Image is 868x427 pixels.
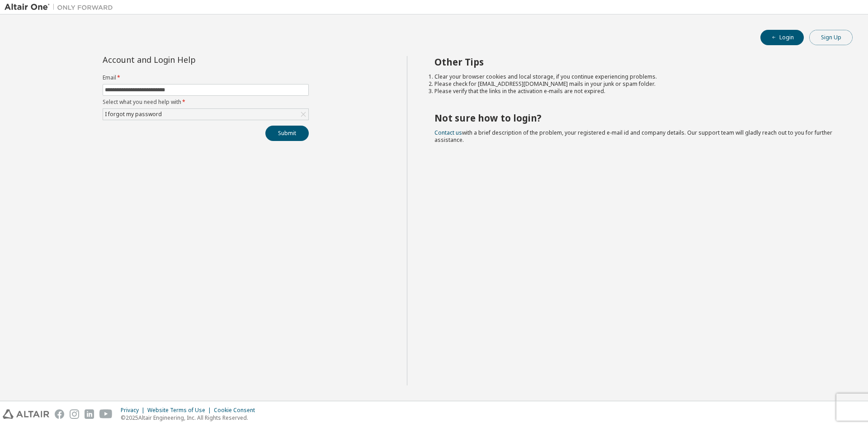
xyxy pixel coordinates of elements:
[103,99,309,106] label: Select what you need help with
[5,3,118,12] img: Altair One
[103,74,309,81] label: Email
[434,129,832,144] span: with a brief description of the problem, your registered e-mail id and company details. Our suppo...
[434,73,837,80] li: Clear your browser cookies and local storage, if you continue experiencing problems.
[85,409,94,419] img: linkedin.svg
[809,30,853,45] button: Sign Up
[104,109,163,119] div: I forgot my password
[121,407,147,414] div: Privacy
[121,414,260,422] p: © 2025 Altair Engineering, Inc. All Rights Reserved.
[103,56,268,63] div: Account and Login Help
[3,409,49,419] img: altair_logo.svg
[147,407,214,414] div: Website Terms of Use
[265,126,309,141] button: Submit
[103,109,308,120] div: I forgot my password
[70,409,79,419] img: instagram.svg
[434,80,837,88] li: Please check for [EMAIL_ADDRESS][DOMAIN_NAME] mails in your junk or spam folder.
[434,112,837,124] h2: Not sure how to login?
[434,88,837,95] li: Please verify that the links in the activation e-mails are not expired.
[55,409,64,419] img: facebook.svg
[434,129,462,136] a: Contact us
[434,56,837,68] h2: Other Tips
[760,30,804,45] button: Login
[214,407,260,414] div: Cookie Consent
[99,409,113,419] img: youtube.svg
